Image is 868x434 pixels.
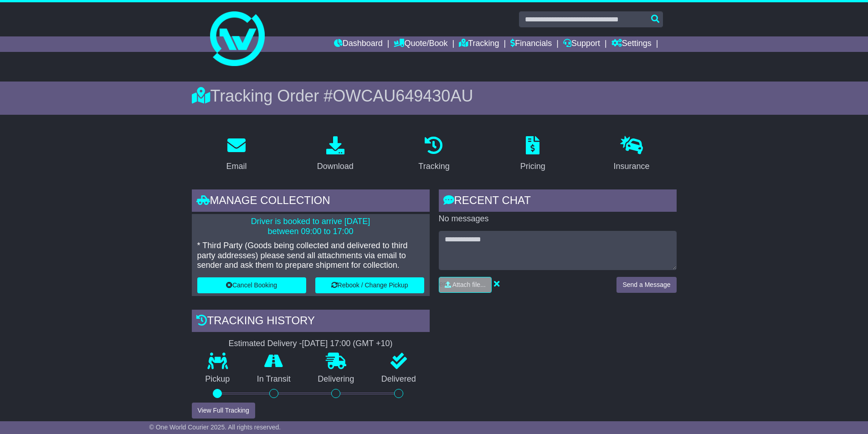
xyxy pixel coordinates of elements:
p: Driver is booked to arrive [DATE] between 09:00 to 17:00 [197,217,424,236]
a: Settings [611,36,652,52]
a: Tracking [459,36,499,52]
a: Insurance [608,133,656,176]
a: Pricing [514,133,551,176]
button: View Full Tracking [192,403,255,419]
a: Quote/Book [394,36,447,52]
button: Send a Message [616,277,676,293]
div: Pricing [520,160,545,173]
div: Estimated Delivery - [192,339,430,349]
button: Cancel Booking [197,277,306,293]
div: Tracking [418,160,449,173]
div: Tracking Order # [192,86,677,106]
button: Rebook / Change Pickup [315,277,424,293]
a: Tracking [412,133,455,176]
span: OWCAU649430AU [333,87,473,105]
div: Tracking history [192,310,430,334]
div: Email [226,160,247,173]
div: Download [317,160,354,173]
span: © One World Courier 2025. All rights reserved. [149,424,281,431]
p: In Transit [243,374,304,384]
div: RECENT CHAT [439,189,677,214]
p: Pickup [192,374,244,384]
a: Download [311,133,360,176]
div: [DATE] 17:00 (GMT +10) [302,339,393,349]
div: Manage collection [192,189,430,214]
p: Delivered [368,374,430,384]
p: * Third Party (Goods being collected and delivered to third party addresses) please send all atta... [197,241,424,271]
a: Dashboard [334,36,383,52]
a: Support [563,36,600,52]
p: No messages [439,214,677,224]
div: Insurance [614,160,650,173]
a: Financials [510,36,552,52]
p: Delivering [304,374,368,384]
a: Email [220,133,252,176]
